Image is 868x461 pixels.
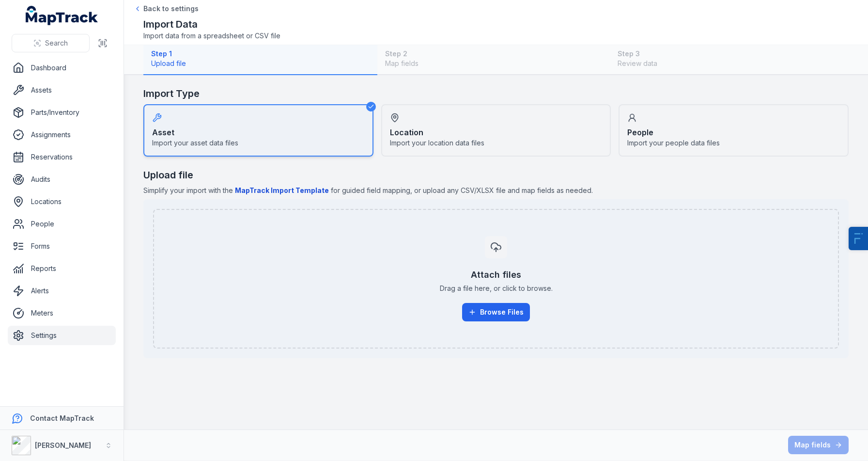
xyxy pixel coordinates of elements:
button: Step 1Upload file [143,45,377,75]
a: Alerts [8,281,116,301]
span: Back to settings [143,4,199,14]
span: Import your asset data files [152,138,238,148]
h3: Attach files [471,268,521,282]
button: Browse Files [462,303,530,321]
span: Simplify your import with the for guided field mapping, or upload any CSV/XLSX file and map field... [143,186,849,195]
a: Forms [8,237,116,256]
span: Drag a file here, or click to browse. [440,284,553,293]
a: Assets [8,80,116,100]
button: Search [12,34,90,52]
strong: [PERSON_NAME] [35,441,91,449]
span: Import your people data files [627,138,720,148]
h2: Upload file [143,168,849,182]
h2: Import Type [143,87,849,100]
a: Back to settings [134,4,199,14]
strong: Step 1 [151,49,370,59]
a: Assignments [8,125,116,144]
h2: Import Data [143,17,280,31]
a: Reservations [8,147,116,167]
b: MapTrack Import Template [235,186,329,194]
strong: Contact MapTrack [30,414,94,422]
a: Dashboard [8,58,116,78]
span: Import data from a spreadsheet or CSV file [143,31,280,41]
a: Reports [8,259,116,278]
a: Settings [8,326,116,345]
a: Meters [8,303,116,323]
a: MapTrack [26,6,98,25]
span: Upload file [151,59,370,68]
a: People [8,214,116,234]
a: Parts/Inventory [8,103,116,122]
a: Locations [8,192,116,211]
strong: Asset [152,127,174,138]
strong: People [627,127,653,138]
span: Search [45,38,68,48]
strong: Location [390,127,423,138]
span: Import your location data files [390,138,484,148]
a: Audits [8,170,116,189]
